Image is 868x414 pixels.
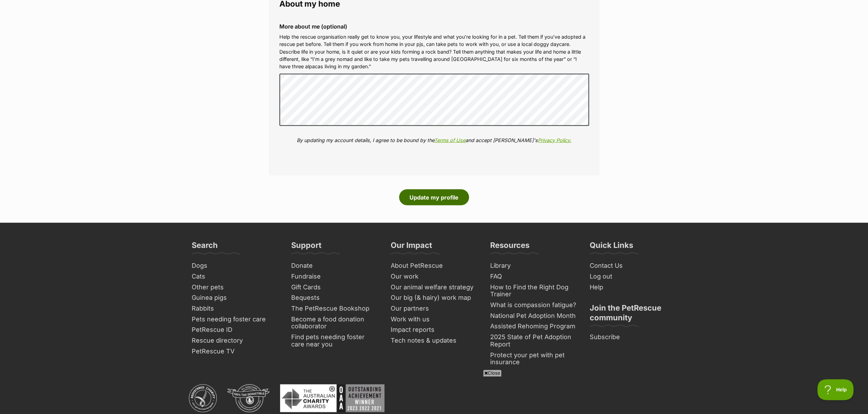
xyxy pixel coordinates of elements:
a: Tech notes & updates [388,335,480,346]
a: Become a food donation collaborator [288,314,381,331]
img: ACNC [189,384,217,412]
a: FAQ [487,271,580,282]
a: Pets needing foster care [189,314,281,325]
button: Update my profile [399,189,469,205]
a: Terms of Use [434,137,465,143]
a: Help [587,282,679,292]
a: Our animal welfare strategy [388,282,480,292]
a: PetRescue TV [189,346,281,357]
h3: Quick Links [590,240,633,254]
iframe: Help Scout Beacon - Open [817,379,854,400]
iframe: Advertisement [265,379,603,411]
a: The PetRescue Bookshop [288,303,381,314]
a: Our partners [388,303,480,314]
img: DGR [227,384,270,412]
p: By updating my account details, I agree to be bound by the and accept [PERSON_NAME]'s [279,136,589,143]
h3: Support [291,240,321,254]
a: Dogs [189,260,281,271]
a: Impact reports [388,324,480,335]
a: Library [487,260,580,271]
a: Our big (& hairy) work map [388,292,480,303]
a: Gift Cards [288,282,381,292]
a: Assisted Rehoming Program [487,321,580,331]
a: Find pets needing foster care near you [288,331,381,349]
h3: Resources [490,240,529,254]
a: 2025 State of Pet Adoption Report [487,331,580,349]
a: Contact Us [587,260,679,271]
a: National Pet Adoption Month [487,310,580,321]
a: What is compassion fatigue? [487,299,580,310]
h3: Our Impact [391,240,432,254]
span: Close [483,369,502,376]
a: Work with us [388,314,480,325]
a: Cats [189,271,281,282]
p: Help the rescue organisation really get to know you, your lifestyle and what you’re looking for i... [279,33,589,70]
h3: Join the PetRescue community [590,303,677,326]
a: Privacy Policy. [538,137,571,143]
a: Guinea pigs [189,292,281,303]
label: More about me (optional) [279,23,589,29]
a: Our work [388,271,480,282]
a: Bequests [288,292,381,303]
a: Log out [587,271,679,282]
a: Rescue directory [189,335,281,346]
a: Subscribe [587,331,679,342]
a: PetRescue ID [189,324,281,335]
a: About PetRescue [388,260,480,271]
a: Donate [288,260,381,271]
a: Protect your pet with pet insurance [487,350,580,367]
a: Rabbits [189,303,281,314]
a: Fundraise [288,271,381,282]
h3: Search [192,240,218,254]
a: Other pets [189,282,281,292]
a: How to Find the Right Dog Trainer [487,282,580,299]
